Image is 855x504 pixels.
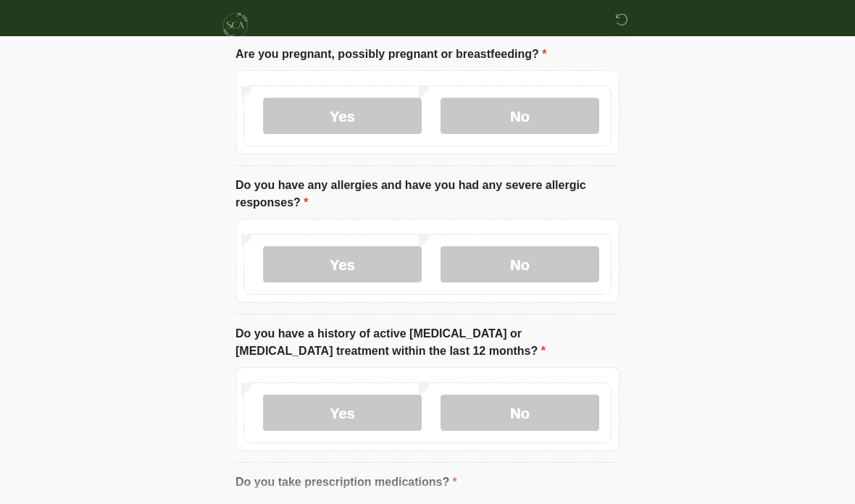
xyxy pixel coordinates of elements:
[221,11,250,40] img: Skinchic Dallas Logo
[235,474,457,491] label: Do you take prescription medications?
[263,98,422,134] label: Yes
[263,246,422,282] label: Yes
[263,395,422,431] label: Yes
[235,325,620,360] label: Do you have a history of active [MEDICAL_DATA] or [MEDICAL_DATA] treatment within the last 12 mon...
[441,395,599,431] label: No
[441,98,599,134] label: No
[441,246,599,282] label: No
[235,177,620,211] label: Do you have any allergies and have you had any severe allergic responses?
[235,46,546,63] label: Are you pregnant, possibly pregnant or breastfeeding?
